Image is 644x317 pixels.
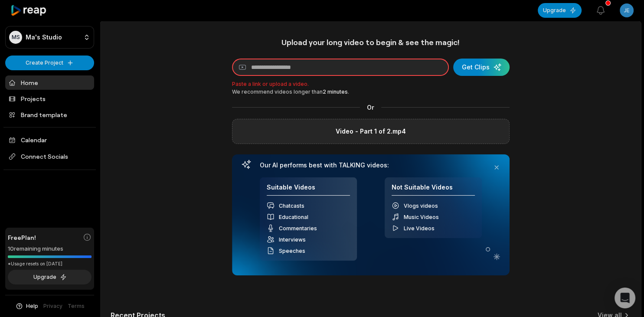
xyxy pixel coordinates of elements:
[232,37,510,47] h1: Upload your long video to begin & see the magic!
[360,103,381,112] span: Or
[8,270,92,284] button: Upgrade
[279,214,308,220] span: Educational
[279,203,304,209] span: Chatcasts
[323,88,348,95] span: 2 minutes
[8,261,92,267] div: *Usage resets on [DATE]
[260,161,482,169] h3: Our AI performs best with TALKING videos:
[336,126,406,137] label: Video - Part 1 of 2.mp4
[267,183,350,196] h4: Suitable Videos
[5,108,94,122] a: Brand template
[8,233,36,242] span: Free Plan!
[5,149,94,164] span: Connect Socials
[453,59,510,76] button: Get Clips
[15,302,38,310] button: Help
[26,33,62,41] p: Ma's Studio
[5,75,94,90] a: Home
[43,302,62,310] a: Privacy
[232,88,510,96] div: We recommend videos longer than .
[404,214,439,220] span: Music Videos
[404,225,435,232] span: Live Videos
[232,80,510,88] p: Paste a link or upload a video.
[5,133,94,147] a: Calendar
[538,3,582,18] button: Upgrade
[68,302,85,310] a: Terms
[392,183,475,196] h4: Not Suitable Videos
[404,203,438,209] span: Vlogs videos
[26,302,38,310] span: Help
[5,92,94,106] a: Projects
[279,248,305,254] span: Speeches
[5,56,94,70] button: Create Project
[8,245,92,253] div: 10 remaining minutes
[279,236,306,243] span: Interviews
[615,288,635,308] div: Open Intercom Messenger
[279,225,317,232] span: Commentaries
[9,31,22,44] div: MS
